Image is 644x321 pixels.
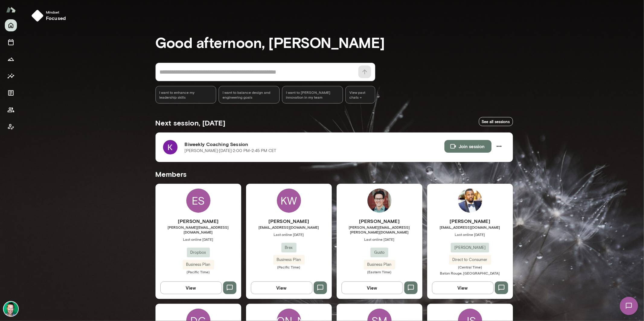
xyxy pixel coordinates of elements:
div: I want to [PERSON_NAME] innovation in my team [282,86,343,103]
span: (Pacific Time) [155,269,241,274]
span: Business Plan [364,262,395,268]
button: Members [5,104,17,116]
span: Business Plan [273,257,305,263]
span: I want to enhance my leadership skills [159,90,213,100]
button: Home [5,19,17,31]
h3: Good afternoon, [PERSON_NAME] [155,34,513,51]
button: Insights [5,70,17,82]
div: ES [186,189,210,213]
span: Last online [DATE] [427,232,513,237]
button: View [251,281,312,294]
span: Gusto [370,249,388,256]
span: Brex [281,245,296,251]
button: View [432,281,494,294]
img: Daniel Flynn [367,189,392,213]
span: Baton Rouge, [GEOGRAPHIC_DATA] [440,271,500,275]
span: (Central Time) [427,265,513,269]
button: Client app [5,121,17,133]
button: Growth Plan [5,53,17,65]
h6: [PERSON_NAME] [427,218,513,225]
h6: [PERSON_NAME] [155,218,241,225]
span: Last online [DATE] [246,232,332,237]
span: Direct to Consumer [449,257,491,263]
div: KW [277,189,301,213]
img: Mento [6,4,16,15]
h6: focused [46,14,66,22]
h5: Next session, [DATE] [155,118,226,128]
span: [PERSON_NAME][EMAIL_ADDRESS][DOMAIN_NAME] [155,225,241,234]
span: Mindset [46,10,66,14]
span: Dropbox [187,249,210,256]
span: [PERSON_NAME] [451,245,489,251]
button: View [341,281,403,294]
img: Anthony Buchanan [458,189,482,213]
h5: Members [155,169,513,179]
p: [PERSON_NAME] · [DATE] · 2:00 PM-2:45 PM CET [185,148,277,154]
span: (Pacific Time) [246,265,332,269]
h6: [PERSON_NAME] [246,218,332,225]
span: I want to [PERSON_NAME] innovation in my team [286,90,339,100]
button: Documents [5,87,17,99]
span: Last online [DATE] [155,237,241,242]
span: View past chats -> [345,86,375,103]
a: See all sessions [479,117,513,126]
img: Brian Lawrence [4,302,18,316]
span: [EMAIL_ADDRESS][DOMAIN_NAME] [246,225,332,230]
span: [EMAIL_ADDRESS][DOMAIN_NAME] [427,225,513,230]
h6: Biweekly Coaching Session [185,141,444,148]
span: I want to balance design and engineering goals [223,90,276,100]
span: Business Plan [183,262,214,268]
span: Last online [DATE] [337,237,422,242]
div: I want to enhance my leadership skills [155,86,216,103]
button: View [160,281,222,294]
span: (Eastern Time) [337,269,422,274]
div: I want to balance design and engineering goals [219,86,280,103]
button: Join session [444,140,492,153]
h6: [PERSON_NAME] [337,218,422,225]
button: Mindsetfocused [29,7,71,24]
span: [PERSON_NAME][EMAIL_ADDRESS][PERSON_NAME][DOMAIN_NAME] [337,225,422,234]
img: mindset [31,10,43,22]
button: Sessions [5,36,17,48]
